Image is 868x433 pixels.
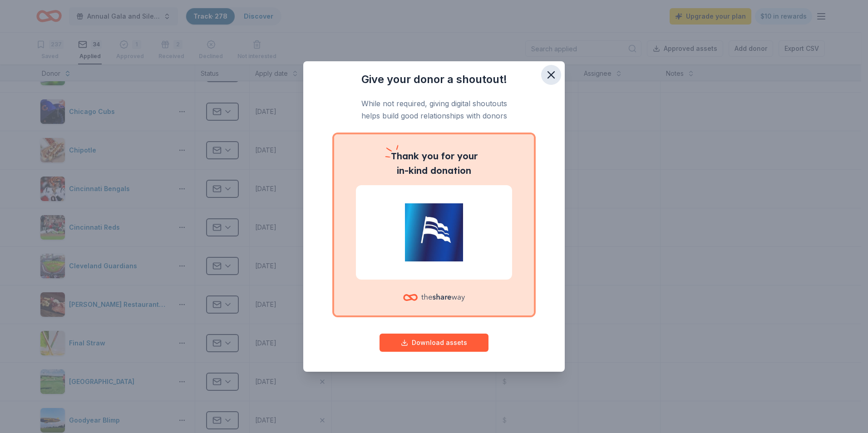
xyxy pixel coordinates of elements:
[321,72,547,87] h3: Give your donor a shoutout!
[356,149,512,178] p: you for your in-kind donation
[380,334,488,352] button: Download assets
[367,203,501,261] img: City Experiences
[321,98,547,122] p: While not required, giving digital shoutouts helps build good relationships with donors
[391,150,419,162] span: Thank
